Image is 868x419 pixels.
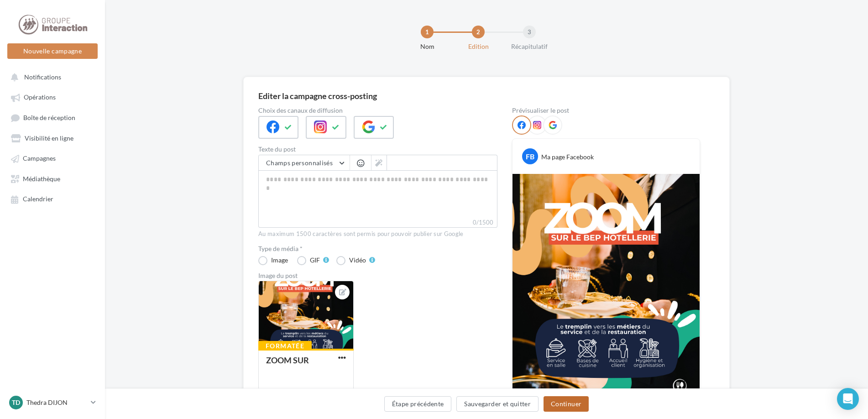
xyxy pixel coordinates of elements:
[544,396,589,412] button: Continuer
[23,155,56,162] span: Campagnes
[258,230,497,238] div: Au maximum 1500 caractères sont permis pour pouvoir publier sur Google
[523,26,536,38] div: 3
[258,272,497,279] div: Image du post
[421,26,434,38] div: 1
[5,190,99,207] a: Calendrier
[23,195,53,203] span: Calendrier
[512,107,700,114] div: Prévisualiser le post
[258,146,497,152] label: Texte du post
[5,170,99,187] a: Médiathèque
[258,107,497,114] label: Choix des canaux de diffusion
[500,42,559,51] div: Récapitulatif
[258,246,497,252] label: Type de média *
[837,388,859,410] div: Open Intercom Messenger
[5,68,96,85] button: Notifications
[456,396,539,412] button: Sauvegarder et quitter
[449,42,507,51] div: Edition
[7,43,98,59] button: Nouvelle campagne
[258,341,312,351] div: Formatée
[23,114,75,121] span: Boîte de réception
[349,257,366,263] div: Vidéo
[266,355,309,365] div: ZOOM SUR
[266,159,333,167] span: Champs personnalisés
[5,150,99,166] a: Campagnes
[271,257,288,263] div: Image
[26,398,87,407] p: Thedra DIJON
[258,218,497,228] label: 0/1500
[472,26,485,38] div: 2
[258,92,377,100] div: Editer la campagne cross-posting
[541,152,594,162] div: Ma page Facebook
[5,89,99,105] a: Opérations
[310,257,320,263] div: GIF
[24,94,56,101] span: Opérations
[24,73,61,81] span: Notifications
[5,109,99,126] a: Boîte de réception
[23,175,60,183] span: Médiathèque
[7,394,98,411] a: TD Thedra DIJON
[522,148,538,164] div: FB
[384,396,452,412] button: Étape précédente
[259,155,350,171] button: Champs personnalisés
[12,398,20,407] span: TD
[5,130,99,146] a: Visibilité en ligne
[25,134,73,142] span: Visibilité en ligne
[398,42,456,51] div: Nom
